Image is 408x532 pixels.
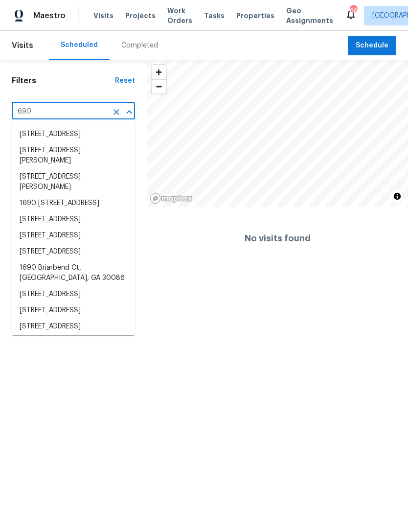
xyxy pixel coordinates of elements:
button: Zoom in [152,65,166,79]
li: 1690 Briarbend Ct, [GEOGRAPHIC_DATA], GA 30088 [12,260,135,286]
li: [STREET_ADDRESS] [12,244,135,260]
span: Schedule [356,40,388,52]
button: Close [122,105,136,119]
button: Clear [110,105,123,119]
span: Projects [125,11,156,21]
h4: No visits found [245,233,311,243]
canvas: Map [147,60,408,207]
span: Work Orders [167,6,192,25]
li: [STREET_ADDRESS][PERSON_NAME] [12,335,135,361]
button: Toggle attribution [391,190,403,202]
a: Mapbox homepage [150,193,193,204]
div: 66 [350,6,357,16]
span: Tasks [204,12,225,19]
span: Maestro [33,11,66,21]
span: Properties [236,11,274,21]
span: Zoom out [152,80,166,93]
li: [STREET_ADDRESS] [12,302,135,319]
div: Reset [115,76,135,86]
div: Scheduled [61,40,98,50]
li: 1690 [STREET_ADDRESS] [12,195,135,211]
input: Search for an address... [12,104,108,119]
span: Visits [12,35,33,56]
span: Geo Assignments [286,6,333,25]
li: [STREET_ADDRESS] [12,228,135,244]
li: [STREET_ADDRESS] [12,319,135,335]
div: Completed [121,41,158,50]
li: [STREET_ADDRESS] [12,286,135,302]
li: [STREET_ADDRESS] [12,211,135,228]
button: Zoom out [152,79,166,93]
span: Visits [93,11,113,21]
li: [STREET_ADDRESS][PERSON_NAME] [12,142,135,169]
h1: Filters [12,76,115,86]
button: Schedule [348,36,396,56]
span: Toggle attribution [394,191,400,202]
li: [STREET_ADDRESS] [12,126,135,142]
li: [STREET_ADDRESS][PERSON_NAME] [12,169,135,195]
